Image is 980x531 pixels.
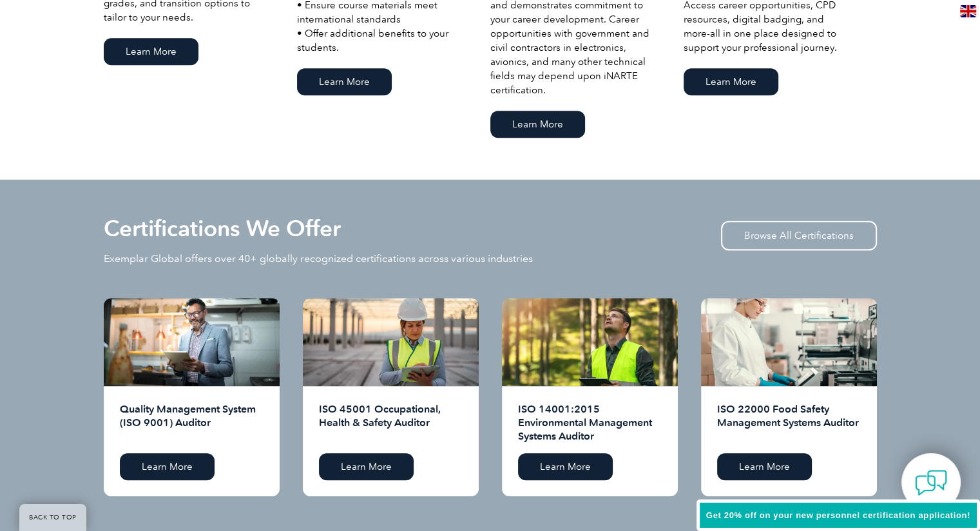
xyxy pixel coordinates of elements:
[518,453,613,480] a: Learn More
[120,402,264,443] h2: Quality Management System (ISO 9001) Auditor
[104,252,533,266] p: Exemplar Global offers over 40+ globally recognized certifications across various industries
[960,5,976,17] img: en
[490,111,585,138] a: Learn More
[104,218,341,239] h2: Certifications We Offer
[319,402,463,443] h2: ISO 45001 Occupational, Health & Safety Auditor
[915,467,947,499] img: contact-chat.png
[518,402,662,443] h2: ISO 14001:2015 Environmental Management Systems Auditor
[120,453,215,480] a: Learn More
[684,68,778,95] a: Learn More
[717,453,812,480] a: Learn More
[721,221,877,250] a: Browse All Certifications
[19,504,86,531] a: BACK TO TOP
[297,68,392,95] a: Learn More
[706,510,970,520] span: Get 20% off on your new personnel certification application!
[104,38,198,65] a: Learn More
[319,453,414,480] a: Learn More
[717,402,861,443] h2: ISO 22000 Food Safety Management Systems Auditor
